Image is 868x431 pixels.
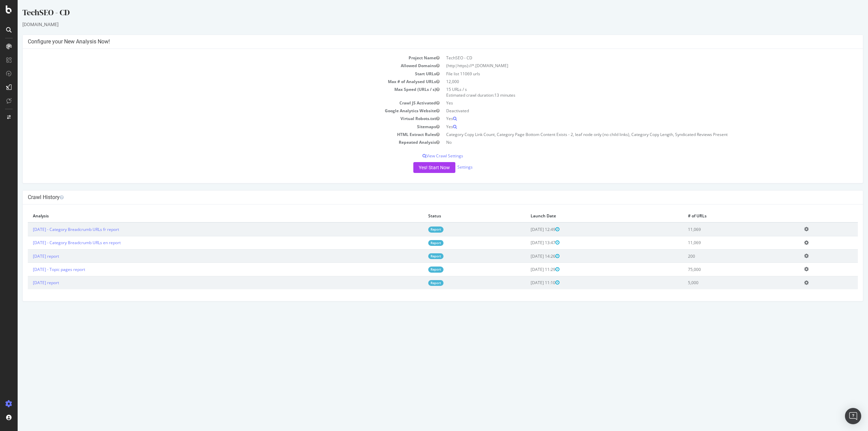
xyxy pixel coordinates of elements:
td: 75,000 [665,263,782,276]
span: [DATE] 14:26 [513,253,542,259]
h4: Crawl History [10,194,840,201]
td: No [425,138,840,146]
td: File list 11069 urls [425,70,840,78]
th: Status [406,210,508,222]
a: Report [411,253,426,259]
td: 11,069 [665,222,782,236]
td: Max Speed (URLs / s) [10,85,425,99]
td: (http|https)://*.[DOMAIN_NAME] [425,62,840,70]
a: [DATE] - Topic pages report [15,267,67,272]
td: Yes [425,99,840,107]
a: [DATE] report [15,280,41,286]
td: 11,069 [665,236,782,249]
td: 12,000 [425,78,840,85]
div: Open Intercom Messenger [845,408,861,424]
td: Sitemaps [10,123,425,131]
td: 200 [665,249,782,262]
a: [DATE] - Category Breadcrumb URLs fr report [15,227,101,232]
span: [DATE] 11:10 [513,280,542,286]
a: [DATE] - Category Breadcrumb URLs en report [15,240,103,246]
td: Deactivated [425,107,840,115]
td: 5,000 [665,276,782,289]
th: Analysis [10,210,406,222]
th: # of URLs [665,210,782,222]
span: 13 minutes [477,92,498,98]
td: TechSEO - CD [425,54,840,62]
a: Settings [440,164,455,170]
th: Launch Date [508,210,665,222]
button: Yes! Start Now [396,162,438,173]
a: Report [411,280,426,286]
td: Google Analytics Website [10,107,425,115]
td: Crawl JS Activated [10,99,425,107]
td: Repeated Analysis [10,138,425,146]
td: Allowed Domains [10,62,425,70]
td: Start URLs [10,70,425,78]
div: [DOMAIN_NAME] [5,21,846,28]
td: Yes [425,123,840,131]
h4: Configure your New Analysis Now! [10,38,840,45]
td: Virtual Robots.txt [10,115,425,122]
div: TechSEO - CD [5,7,846,21]
td: Category Copy Link Count, Category Page Bottom Content Exists - 2, leaf node only (no child links... [425,131,840,138]
td: Project Name [10,54,425,62]
span: [DATE] 13:47 [513,240,542,246]
td: HTML Extract Rules [10,131,425,138]
span: [DATE] 12:49 [513,227,542,232]
td: Yes [425,115,840,122]
a: Report [411,240,426,246]
a: [DATE] report [15,253,41,259]
span: [DATE] 11:29 [513,267,542,272]
p: View Crawl Settings [10,153,840,159]
a: Report [411,267,426,272]
a: Report [411,227,426,232]
td: Max # of Analysed URLs [10,78,425,85]
td: 15 URLs / s Estimated crawl duration: [425,85,840,99]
